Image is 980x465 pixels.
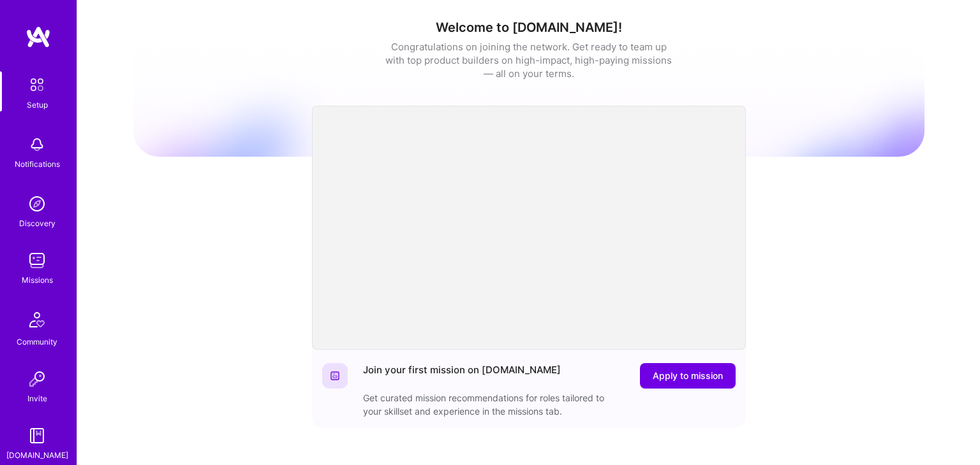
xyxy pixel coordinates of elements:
[24,71,50,98] img: setup
[653,369,723,382] span: Apply to mission
[17,335,57,348] div: Community
[24,423,50,448] img: guide book
[363,391,618,418] div: Get curated mission recommendations for roles tailored to your skillset and experience in the mis...
[363,363,561,389] div: Join your first mission on [DOMAIN_NAME]
[6,448,68,462] div: [DOMAIN_NAME]
[312,106,746,350] iframe: video
[133,20,924,35] h1: Welcome to [DOMAIN_NAME]!
[15,157,60,171] div: Notifications
[385,40,672,80] div: Congratulations on joining the network. Get ready to team up with top product builders on high-im...
[27,98,48,111] div: Setup
[24,191,50,217] img: discovery
[24,132,50,157] img: bell
[27,392,47,405] div: Invite
[26,25,51,48] img: logo
[24,366,50,392] img: Invite
[330,371,340,381] img: Website
[22,273,53,287] div: Missions
[24,248,50,273] img: teamwork
[19,217,56,230] div: Discovery
[22,304,52,335] img: Community
[640,363,736,389] button: Apply to mission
